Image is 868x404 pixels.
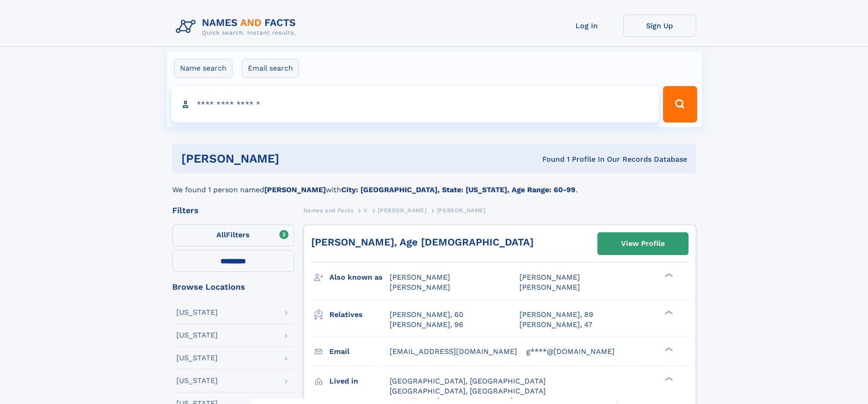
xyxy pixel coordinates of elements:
[390,310,463,320] a: [PERSON_NAME], 60
[364,205,368,216] a: V
[172,283,294,291] div: Browse Locations
[390,320,463,330] a: [PERSON_NAME], 96
[172,174,696,195] div: We found 1 person named with .
[303,205,354,216] a: Names and Facts
[378,205,426,216] a: [PERSON_NAME]
[437,207,486,214] span: [PERSON_NAME]
[519,320,592,330] a: [PERSON_NAME], 47
[242,59,299,78] label: Email search
[341,185,575,194] b: City: [GEOGRAPHIC_DATA], State: [US_STATE], Age Range: 60-99
[311,236,534,248] a: [PERSON_NAME], Age [DEMOGRAPHIC_DATA]
[621,233,665,254] div: View Profile
[172,225,294,246] label: Filters
[663,272,673,278] div: ❯
[329,307,390,322] h3: Relatives
[663,376,673,382] div: ❯
[378,207,426,214] span: [PERSON_NAME]
[176,377,218,384] div: [US_STATE]
[390,273,450,281] span: [PERSON_NAME]
[663,86,697,123] button: Search Button
[390,283,450,291] span: [PERSON_NAME]
[390,377,546,385] span: [GEOGRAPHIC_DATA], [GEOGRAPHIC_DATA]
[174,59,232,78] label: Name search
[176,354,218,362] div: [US_STATE]
[176,332,218,339] div: [US_STATE]
[390,347,517,356] span: [EMAIL_ADDRESS][DOMAIN_NAME]
[264,185,326,194] b: [PERSON_NAME]
[329,373,390,389] h3: Lived in
[364,207,368,214] span: V
[171,86,659,123] input: search input
[598,233,688,255] a: View Profile
[519,273,580,281] span: [PERSON_NAME]
[181,153,411,164] h1: [PERSON_NAME]
[623,15,696,37] a: Sign Up
[172,15,303,39] img: Logo Names and Facts
[519,283,580,291] span: [PERSON_NAME]
[519,310,593,320] a: [PERSON_NAME], 89
[663,346,673,352] div: ❯
[411,154,687,164] div: Found 1 Profile In Our Records Database
[329,270,390,285] h3: Also known as
[172,206,294,215] div: Filters
[216,230,226,239] span: All
[550,15,623,37] a: Log In
[329,344,390,359] h3: Email
[390,387,546,395] span: [GEOGRAPHIC_DATA], [GEOGRAPHIC_DATA]
[663,309,673,315] div: ❯
[176,309,218,316] div: [US_STATE]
